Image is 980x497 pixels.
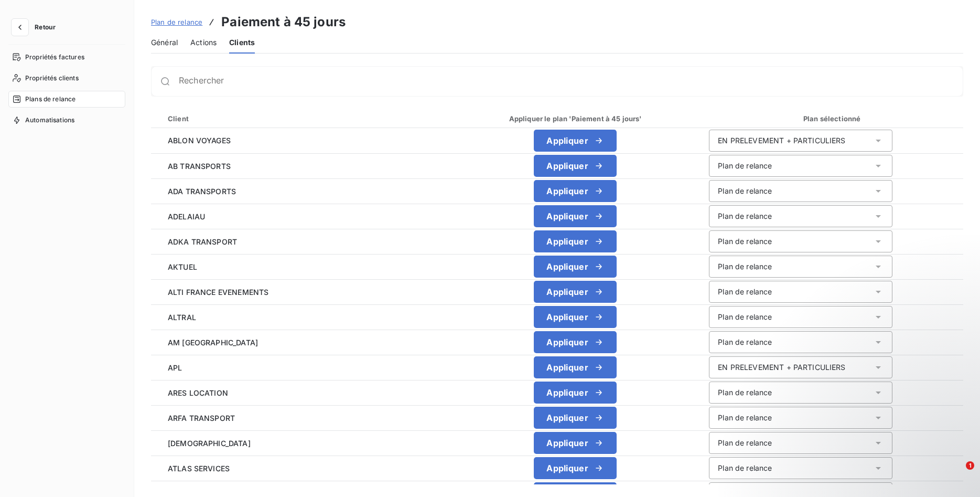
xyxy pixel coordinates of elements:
[534,180,617,202] button: Appliquer
[8,49,125,66] a: Propriétés factures
[159,337,441,348] span: AM [GEOGRAPHIC_DATA]
[159,161,441,172] span: AB TRANSPORTS
[718,261,772,272] div: Plan de relance
[159,211,441,222] span: ADELAIAU
[718,413,772,423] div: Plan de relance
[718,287,772,297] div: Plan de relance
[534,281,617,303] button: Appliquer
[966,461,974,470] span: 1
[718,135,845,146] div: EN PRELEVEMENT + PARTICULIERS
[159,463,441,474] span: ATLAS SERVICES
[179,76,963,87] input: placeholder
[534,256,617,278] button: Appliquer
[534,130,617,152] button: Appliquer
[151,18,202,26] span: Plan de relance
[35,24,56,30] span: Retour
[8,70,125,87] a: Propriétés clients
[534,306,617,328] button: Appliquer
[718,387,772,398] div: Plan de relance
[159,387,441,398] span: ARES LOCATION
[25,52,84,62] span: Propriétés factures
[718,186,772,196] div: Plan de relance
[190,37,217,48] span: Actions
[8,112,125,129] a: Automatisations
[221,13,346,31] h3: Paiement à 45 jours
[718,161,772,171] div: Plan de relance
[534,205,617,227] button: Appliquer
[159,413,441,424] span: ARFA TRANSPORT
[718,236,772,247] div: Plan de relance
[534,331,617,353] button: Appliquer
[159,438,441,449] span: [DEMOGRAPHIC_DATA]
[718,463,772,473] div: Plan de relance
[159,287,441,298] span: ALTI FRANCE EVENEMENTS
[159,312,441,323] span: ALTRAL
[534,356,617,378] button: Appliquer
[8,91,125,108] a: Plans de relance
[718,362,845,373] div: EN PRELEVEMENT + PARTICULIERS
[718,337,772,347] div: Plan de relance
[161,113,441,124] div: Client
[534,230,617,252] button: Appliquer
[460,113,692,124] div: Appliquer le plan 'Paiement à 45 jours'
[534,407,617,429] button: Appliquer
[770,395,980,469] iframe: Intercom notifications message
[151,37,178,48] span: Général
[534,432,617,454] button: Appliquer
[718,211,772,221] div: Plan de relance
[159,135,441,146] span: ABLON VOYAGES
[159,261,441,272] span: AKTUEL
[25,115,74,125] span: Automatisations
[229,37,255,48] span: Clients
[25,94,76,104] span: Plans de relance
[8,19,64,36] button: Retour
[159,236,441,247] span: ADKA TRANSPORT
[534,382,617,404] button: Appliquer
[718,312,772,322] div: Plan de relance
[944,461,970,487] iframe: Intercom live chat
[534,457,617,479] button: Appliquer
[718,438,772,448] div: Plan de relance
[159,186,441,197] span: ADA TRANSPORTS
[534,155,617,177] button: Appliquer
[25,73,79,83] span: Propriétés clients
[159,362,441,373] span: APL
[711,113,955,124] div: Plan sélectionné
[151,17,202,27] a: Plan de relance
